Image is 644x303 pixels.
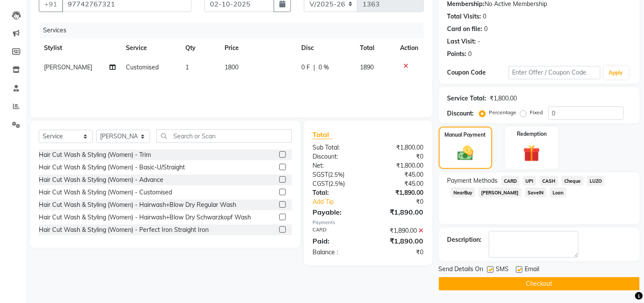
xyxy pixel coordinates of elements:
span: CASH [540,176,558,186]
th: Action [395,38,424,58]
div: Hair Cut Wash & Styling (Women) - Basic-U/Straight [39,163,185,172]
span: UPI [523,176,536,186]
div: ₹45.00 [368,170,430,179]
div: Coupon Code [447,68,509,77]
input: Search or Scan [156,129,292,143]
div: Hair Cut Wash & Styling (Women) - Trim [39,150,151,159]
div: ₹0 [368,248,430,257]
label: Redemption [517,130,547,138]
th: Qty [180,38,220,58]
div: Hair Cut Wash & Styling (Women) - Hairwash+Blow Dry Schwarzkopf Wash [39,213,251,222]
div: Paid: [306,236,368,246]
div: 0 [483,12,487,21]
span: 0 % [319,63,329,72]
th: Total [355,38,395,58]
span: 0 F [301,63,310,72]
span: Total [313,130,332,139]
button: Checkout [439,277,640,291]
span: 2.5% [330,171,343,178]
button: Apply [604,66,628,79]
div: Payments [313,219,424,226]
img: _gift.svg [518,143,545,164]
span: NearBuy [451,187,475,197]
span: Email [525,265,540,275]
span: 1800 [225,63,238,71]
div: Service Total: [447,94,487,103]
label: Percentage [489,109,517,116]
div: Discount: [447,109,474,118]
span: Loan [550,187,566,197]
th: Disc [296,38,355,58]
div: ₹1,890.00 [368,188,430,197]
span: LUZO [587,176,605,186]
div: Hair Cut Wash & Styling (Women) - Perfect Iron Straight Iron [39,225,209,234]
span: Cheque [562,176,584,186]
span: Customised [126,63,159,71]
div: Hair Cut Wash & Styling (Women) - Customised [39,188,172,197]
th: Service [121,38,180,58]
div: ₹1,800.00 [368,143,430,152]
span: Send Details On [439,265,484,275]
div: CARD [306,226,368,235]
div: 0 [485,25,488,34]
div: Last Visit: [447,37,476,46]
label: Manual Payment [445,131,486,139]
div: Points: [447,50,467,59]
div: Balance : [306,248,368,257]
span: 1890 [360,63,374,71]
div: Total: [306,188,368,197]
div: Net: [306,161,368,170]
div: 0 [469,50,472,59]
div: Total Visits: [447,12,481,21]
span: SMS [496,265,509,275]
div: ₹45.00 [368,179,430,188]
span: | [313,63,315,72]
div: Description: [447,235,482,244]
div: ₹0 [378,197,430,206]
span: CGST [313,180,328,187]
input: Enter Offer / Coupon Code [509,66,600,79]
div: Card on file: [447,25,483,34]
label: Fixed [530,109,543,116]
div: ( ) [306,179,368,188]
span: SaveIN [525,187,547,197]
span: SGST [313,171,328,178]
div: ₹0 [368,152,430,161]
th: Price [219,38,296,58]
div: ( ) [306,170,368,179]
div: ₹1,800.00 [490,94,517,103]
span: [PERSON_NAME] [44,63,92,71]
span: 1 [185,63,189,71]
div: Sub Total: [306,143,368,152]
div: Services [40,22,430,38]
span: CARD [501,176,520,186]
span: [PERSON_NAME] [478,187,522,197]
div: Hair Cut Wash & Styling (Women) - Hairwash+Blow Dry Regular Wash [39,200,236,209]
div: ₹1,890.00 [368,207,430,217]
div: Hair Cut Wash & Styling (Women) - Advance [39,175,163,184]
img: _cash.svg [453,144,478,162]
div: Payable: [306,207,368,217]
div: Discount: [306,152,368,161]
span: 2.5% [330,180,343,187]
div: ₹1,890.00 [368,226,430,235]
th: Stylist [39,38,121,58]
span: Payment Methods [447,176,498,185]
div: ₹1,800.00 [368,161,430,170]
div: ₹1,890.00 [368,236,430,246]
a: Add Tip [306,197,378,206]
div: - [478,37,481,46]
